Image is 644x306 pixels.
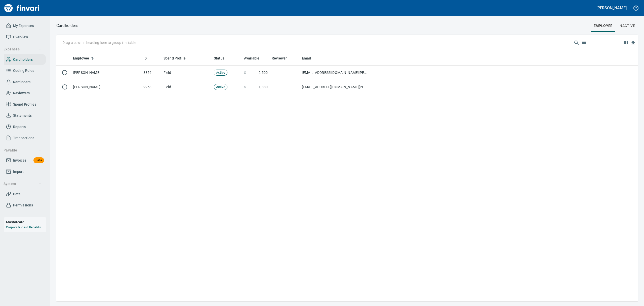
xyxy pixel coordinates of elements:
span: Spend Profile [164,55,192,61]
span: $ [244,84,246,89]
a: Corporate Card Benefits [6,226,41,229]
img: Finvari [3,2,41,14]
button: Payable [2,146,44,155]
a: Overview [4,32,46,43]
button: Choose columns to display [622,39,629,47]
span: Expenses [4,46,42,52]
span: System [4,181,42,187]
p: Cardholders [56,23,78,29]
span: Reviewer [272,55,293,61]
td: [PERSON_NAME] [71,66,141,80]
a: Coding Rules [4,65,46,76]
a: Transactions [4,132,46,144]
span: Available [244,55,266,61]
span: Coding Rules [13,68,34,74]
a: My Expenses [4,20,46,32]
a: InvoicesBeta [4,155,46,166]
h5: [PERSON_NAME] [596,5,627,11]
span: Active [214,70,227,75]
span: 2,500 [259,70,268,75]
span: Status [214,55,231,61]
span: Reminders [13,79,30,85]
button: Download Table [629,39,637,47]
a: Import [4,166,46,177]
span: Import [13,169,24,175]
button: System [2,179,44,189]
span: Reports [13,124,26,130]
span: Email [302,55,318,61]
td: Field [162,80,212,94]
span: ID [143,55,153,61]
a: Reports [4,121,46,133]
span: Employee [73,55,89,61]
span: Invoices [13,157,26,164]
span: Email [302,55,311,61]
span: Available [244,55,259,61]
span: Active [214,85,227,89]
span: Overview [13,34,28,40]
span: Beta [33,158,44,163]
p: Drag a column heading here to group the table [62,40,136,45]
span: 1,880 [259,84,268,89]
span: $ [244,70,246,75]
td: [PERSON_NAME] [71,80,141,94]
a: Statements [4,110,46,121]
a: Reviewers [4,87,46,99]
td: Field [162,66,212,80]
td: [EMAIL_ADDRESS][DOMAIN_NAME][PERSON_NAME] [300,66,370,80]
h6: Mastercard [6,219,46,225]
span: Permissions [13,202,33,208]
button: Expenses [2,45,44,54]
span: Data [13,191,21,197]
span: Payable [4,147,42,154]
span: Cardholders [13,56,33,63]
a: Spend Profiles [4,99,46,110]
span: ID [143,55,147,61]
nav: breadcrumb [56,23,78,29]
span: Reviewer [272,55,287,61]
span: My Expenses [13,23,34,29]
td: 3856 [141,66,162,80]
span: Employee [73,55,96,61]
span: Spend Profile [164,55,186,61]
span: Status [214,55,224,61]
span: Inactive [619,23,635,29]
span: Reviewers [13,90,30,96]
span: Statements [13,112,32,119]
td: 2258 [141,80,162,94]
span: employee [594,23,613,29]
a: Reminders [4,76,46,88]
td: [EMAIL_ADDRESS][DOMAIN_NAME][PERSON_NAME] [300,80,370,94]
a: Data [4,189,46,200]
a: Cardholders [4,54,46,65]
span: Spend Profiles [13,101,36,108]
button: [PERSON_NAME] [595,4,628,12]
span: Transactions [13,135,34,141]
a: Permissions [4,200,46,211]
